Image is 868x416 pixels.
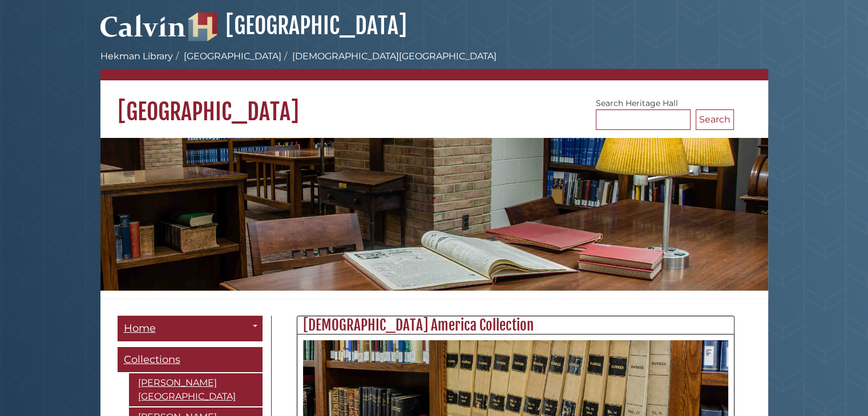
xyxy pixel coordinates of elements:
[100,51,173,62] a: Hekman Library
[184,51,281,62] a: [GEOGRAPHIC_DATA]
[100,9,186,41] img: Calvin
[188,13,217,41] img: Hekman Library Logo
[129,373,263,406] a: [PERSON_NAME][GEOGRAPHIC_DATA]
[118,316,263,341] a: Home
[100,26,186,36] a: Calvin University
[188,11,407,40] a: [GEOGRAPHIC_DATA]
[281,50,496,63] li: [DEMOGRAPHIC_DATA][GEOGRAPHIC_DATA]
[100,80,768,126] h1: [GEOGRAPHIC_DATA]
[696,109,734,130] button: Search
[100,50,768,80] nav: breadcrumb
[118,347,263,373] a: Collections
[124,322,156,335] span: Home
[124,353,180,366] span: Collections
[297,316,734,335] h2: [DEMOGRAPHIC_DATA] America Collection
